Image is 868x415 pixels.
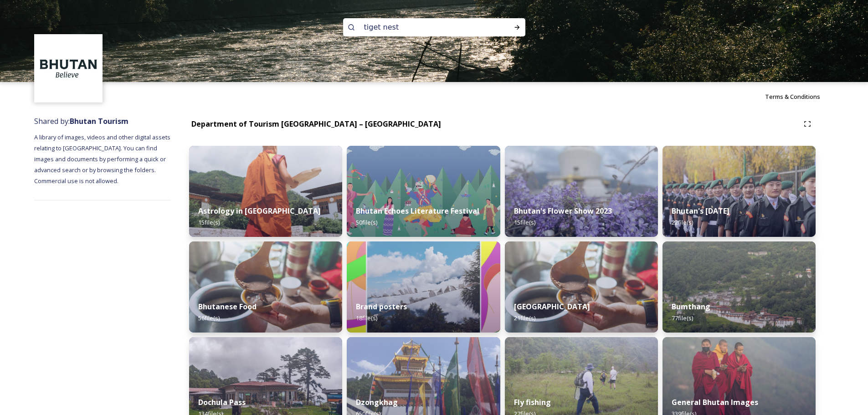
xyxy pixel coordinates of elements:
span: Terms & Conditions [765,92,820,101]
span: 15 file(s) [514,218,535,226]
span: 21 file(s) [514,314,535,322]
strong: Dzongkhag [356,397,398,407]
img: Bumdeling%2520090723%2520by%2520Amp%2520Sripimanwat-4.jpg [189,241,342,333]
span: 77 file(s) [672,314,693,322]
strong: Bumthang [672,302,710,312]
span: 18 file(s) [356,314,377,322]
img: Bumthang%2520180723%2520by%2520Amp%2520Sripimanwat-20.jpg [663,241,816,333]
strong: Dochula Pass [198,397,246,407]
input: Search [360,17,484,37]
img: BT_Logo_BB_Lockup_CMYK_High%2520Res.jpg [36,36,102,102]
strong: Fly fishing [514,397,551,407]
strong: General Bhutan Images [672,397,758,407]
span: 22 file(s) [672,218,693,226]
span: Shared by: [34,116,128,126]
strong: [GEOGRAPHIC_DATA] [514,302,590,312]
img: _SCH1465.jpg [189,146,342,237]
img: Bhutan%2520Echoes7.jpg [347,146,500,237]
strong: Bhutan's Flower Show 2023 [514,206,612,216]
strong: Department of Tourism [GEOGRAPHIC_DATA] – [GEOGRAPHIC_DATA] [191,119,441,129]
img: Bumdeling%2520090723%2520by%2520Amp%2520Sripimanwat-4%25202.jpg [505,241,658,333]
strong: Bhutan's [DATE] [672,206,729,216]
img: Bhutan%2520Flower%2520Show2.jpg [505,146,658,237]
span: 50 file(s) [356,218,377,226]
a: Terms & Conditions [765,91,834,102]
strong: Bhutan Echoes Literature Festival [356,206,479,216]
strong: Astrology in [GEOGRAPHIC_DATA] [198,206,321,216]
strong: Bhutanese Food [198,302,257,312]
strong: Brand posters [356,302,407,312]
span: 15 file(s) [198,218,220,226]
span: A library of images, videos and other digital assets relating to [GEOGRAPHIC_DATA]. You can find ... [34,133,172,185]
img: Bhutan%2520National%2520Day10.jpg [663,146,816,237]
span: 56 file(s) [198,314,220,322]
strong: Bhutan Tourism [70,116,128,126]
img: Bhutan_Believe_800_1000_4.jpg [347,241,500,333]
